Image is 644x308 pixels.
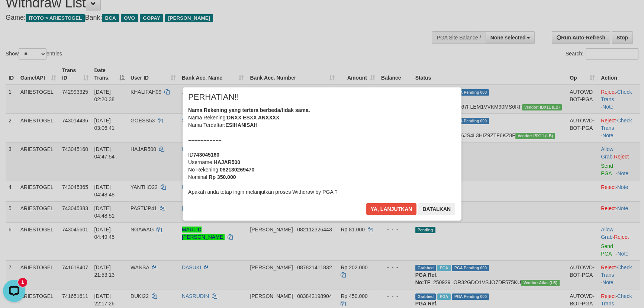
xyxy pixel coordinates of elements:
b: Rp 350.000 [209,174,236,180]
b: 743045160 [193,152,219,158]
b: 082130269470 [220,167,254,173]
button: Batalkan [418,203,455,215]
span: PERHATIAN!! [188,93,239,101]
b: ESIHANISAH [225,122,257,128]
button: Ya, lanjutkan [366,203,417,215]
b: HAJAR500 [213,159,240,165]
b: Nama Rekening yang tertera berbeda/tidak sama. [188,107,310,113]
div: New messages notification [18,1,27,10]
button: Open LiveChat chat widget [3,3,25,25]
div: Nama Rekening: Nama Terdaftar: =========== ID Username: No Rekening: Nominal: Apakah anda tetap i... [188,106,456,196]
b: DNXX ESXX ANXXXX [227,115,279,121]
